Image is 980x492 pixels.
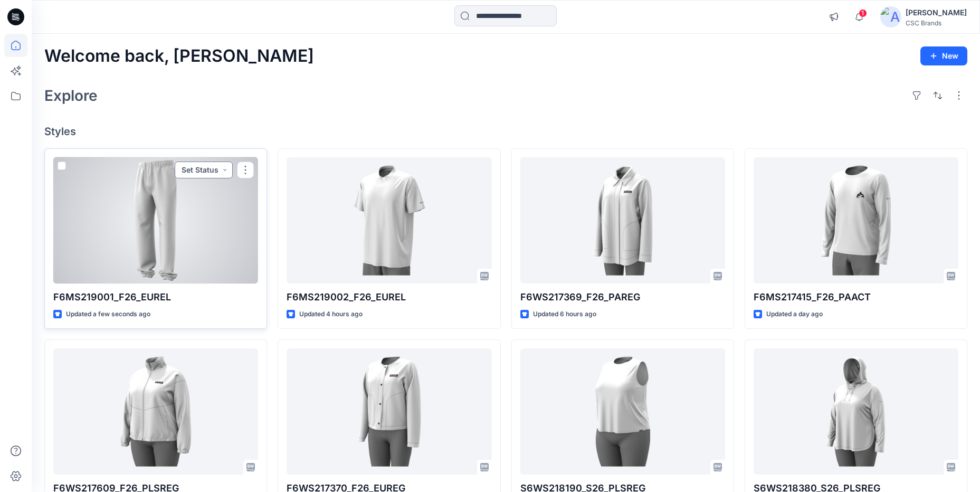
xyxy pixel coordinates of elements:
[906,6,967,19] div: [PERSON_NAME]
[287,290,491,305] p: F6MS219002_F26_EUREL
[53,290,258,305] p: F6MS219001_F26_EUREL
[754,157,958,283] a: F6MS217415_F26_PAACT
[520,157,725,283] a: F6WS217369_F26_PAREG
[287,157,491,283] a: F6MS219002_F26_EUREL
[66,309,150,320] p: Updated a few seconds ago
[44,46,314,66] h2: Welcome back, [PERSON_NAME]
[906,19,967,27] div: CSC Brands
[287,348,491,475] a: F6WS217370_F26_EUREG
[766,309,823,320] p: Updated a day ago
[520,290,725,305] p: F6WS217369_F26_PAREG
[533,309,596,320] p: Updated 6 hours ago
[44,87,98,104] h2: Explore
[754,290,958,305] p: F6MS217415_F26_PAACT
[920,46,967,65] button: New
[859,9,867,17] span: 1
[53,157,258,283] a: F6MS219001_F26_EUREL
[299,309,363,320] p: Updated 4 hours ago
[880,6,901,27] img: avatar
[44,125,967,138] h4: Styles
[754,348,958,475] a: S6WS218380_S26_PLSREG
[53,348,258,475] a: F6WS217609_F26_PLSREG
[520,348,725,475] a: S6WS218190_S26_PLSREG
